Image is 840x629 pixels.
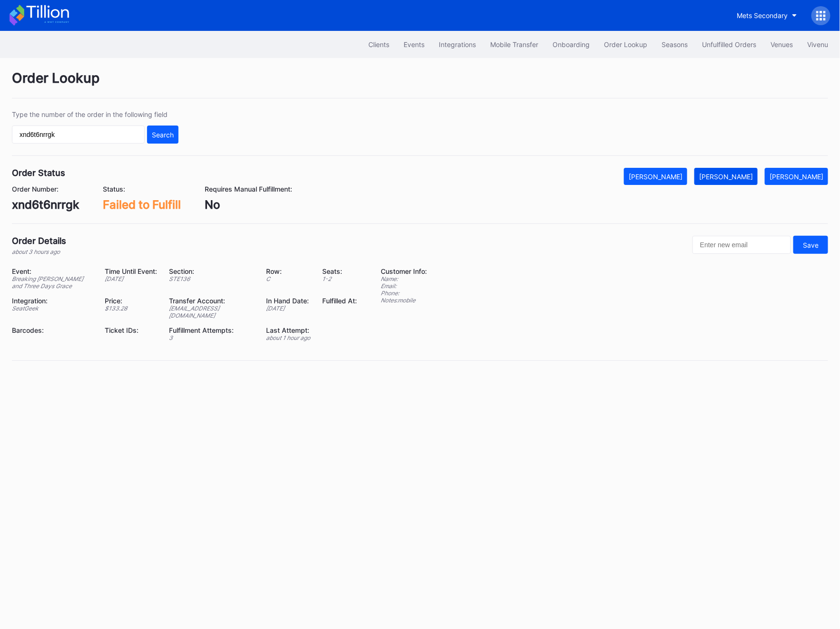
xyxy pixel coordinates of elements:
[152,131,174,139] div: Search
[105,297,157,305] div: Price:
[12,248,66,255] div: about 3 hours ago
[396,36,432,53] button: Events
[169,305,254,319] div: [EMAIL_ADDRESS][DOMAIN_NAME]
[803,241,819,249] div: Save
[800,36,835,53] button: Vivenu
[169,297,254,305] div: Transfer Account:
[553,40,590,48] div: Onboarding
[604,40,647,48] div: Order Lookup
[12,198,79,212] div: xnd6t6nrrgk
[12,267,93,275] div: Event:
[266,305,310,312] div: [DATE]
[763,36,800,53] button: Venues
[793,236,828,254] button: Save
[322,275,357,282] div: 1 - 2
[12,70,828,98] div: Order Lookup
[662,40,688,48] div: Seasons
[12,126,145,144] input: GT59662
[105,267,157,275] div: Time Until Event:
[205,185,292,193] div: Requires Manual Fulfillment:
[702,40,756,48] div: Unfulfilled Orders
[105,275,157,282] div: [DATE]
[12,110,178,118] div: Type the number of the order in the following field
[368,40,389,48] div: Clients
[770,173,823,181] div: [PERSON_NAME]
[12,326,93,334] div: Barcodes:
[545,36,597,53] button: Onboarding
[490,40,538,48] div: Mobile Transfer
[381,267,427,275] div: Customer Info:
[266,267,310,275] div: Row:
[699,173,753,181] div: [PERSON_NAME]
[737,11,788,19] div: Mets Secondary
[169,326,254,334] div: Fulfillment Attempts:
[169,275,254,282] div: STE136
[147,126,178,144] button: Search
[432,36,483,53] button: Integrations
[105,326,157,334] div: Ticket IDs:
[266,326,310,334] div: Last Attempt:
[12,297,93,305] div: Integration:
[695,36,763,53] button: Unfulfilled Orders
[12,275,93,290] div: Breaking [PERSON_NAME] and Three Days Grace
[694,168,758,185] button: [PERSON_NAME]
[169,334,254,341] div: 3
[12,305,93,312] div: SeatGeek
[404,40,425,48] div: Events
[12,236,66,246] div: Order Details
[597,36,654,53] button: Order Lookup
[205,198,292,212] div: No
[692,236,791,254] input: Enter new email
[105,305,157,312] div: $ 133.28
[439,40,476,48] div: Integrations
[103,185,181,193] div: Status:
[266,297,310,305] div: In Hand Date:
[629,173,682,181] div: [PERSON_NAME]
[381,290,427,297] div: Phone:
[266,275,310,282] div: C
[381,275,427,282] div: Name:
[483,36,545,53] button: Mobile Transfer
[103,198,181,212] div: Failed to Fulfill
[771,40,793,48] div: Venues
[624,168,687,185] button: [PERSON_NAME]
[381,282,427,290] div: Email:
[12,168,65,178] div: Order Status
[654,36,695,53] button: Seasons
[322,297,357,305] div: Fulfilled At:
[381,297,427,304] div: Notes: mobile
[730,7,804,24] button: Mets Secondary
[322,267,357,275] div: Seats:
[361,36,396,53] button: Clients
[169,267,254,275] div: Section:
[12,185,79,193] div: Order Number:
[266,334,310,341] div: about 1 hour ago
[765,168,828,185] button: [PERSON_NAME]
[807,40,828,48] div: Vivenu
